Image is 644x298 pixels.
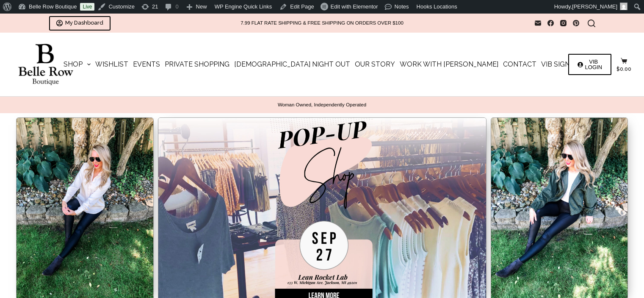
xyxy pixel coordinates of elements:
[588,19,595,27] button: Search
[353,33,398,96] a: Our Story
[616,66,620,72] span: $
[585,59,602,70] span: VIB LOGIN
[49,16,111,31] a: My Dashboard
[240,20,404,26] p: 7.99 FLAT RATE SHIPPING & FREE SHIPPING ON ORDERS OVER $100
[61,33,93,96] a: Shop
[13,44,78,86] img: Belle Row Boutique
[17,102,627,108] p: Woman Owned, Independently Operated
[572,3,617,10] span: [PERSON_NAME]
[568,54,611,75] a: VIB LOGIN
[616,66,631,72] bdi: 0.00
[131,33,163,96] a: Events
[535,20,541,26] a: Email
[547,20,554,26] a: Facebook
[232,33,353,96] a: [DEMOGRAPHIC_DATA] Night Out
[539,33,583,96] a: VIB Sign Up
[93,33,131,96] a: Wishlist
[331,3,378,10] span: Edit with Elementor
[163,33,232,96] a: Private Shopping
[616,58,631,72] a: $0.00
[573,20,579,26] a: Pinterest
[61,33,583,96] nav: Main Navigation
[560,20,567,26] a: Instagram
[501,33,539,96] a: Contact
[80,3,94,11] a: Live
[398,33,501,96] a: Work with [PERSON_NAME]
